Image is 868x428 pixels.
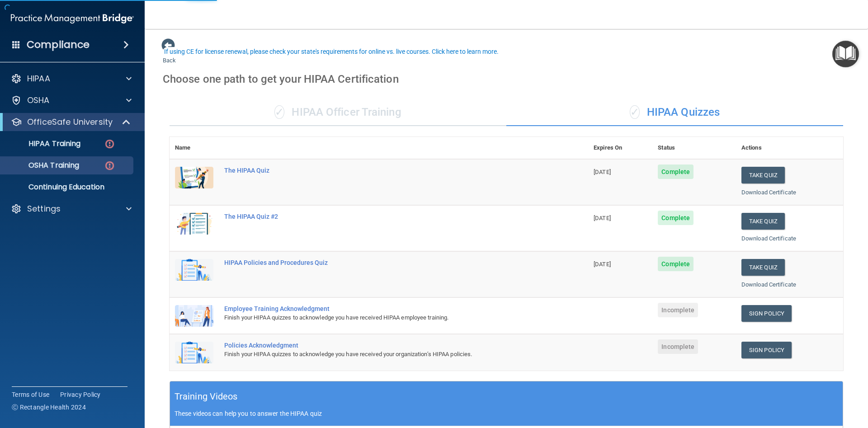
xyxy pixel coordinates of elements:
img: danger-circle.6113f641.png [104,160,115,171]
p: OfficeSafe University [27,117,113,127]
button: If using CE for license renewal, please check your state's requirements for online vs. live cours... [163,47,500,56]
a: Sign Policy [741,305,792,322]
a: OSHA [11,95,132,106]
th: Actions [736,137,843,159]
a: Download Certificate [741,281,796,288]
span: Incomplete [658,303,698,317]
a: Sign Policy [741,342,792,358]
th: Status [652,137,736,159]
div: The HIPAA Quiz [224,167,543,174]
span: Complete [658,211,693,225]
a: Terms of Use [12,390,49,399]
span: Ⓒ Rectangle Health 2024 [12,403,86,412]
div: HIPAA Policies and Procedures Quiz [224,259,543,266]
div: HIPAA Officer Training [170,99,506,126]
span: [DATE] [594,261,611,268]
div: Finish your HIPAA quizzes to acknowledge you have received HIPAA employee training. [224,312,543,323]
p: These videos can help you to answer the HIPAA quiz [175,410,838,417]
div: Policies Acknowledgment [224,342,543,349]
p: OSHA [27,95,50,106]
p: HIPAA [27,73,50,84]
div: Finish your HIPAA quizzes to acknowledge you have received your organization’s HIPAA policies. [224,349,543,360]
button: Take Quiz [741,167,785,183]
a: OfficeSafe University [11,117,131,127]
span: Complete [658,257,693,271]
span: ✓ [630,105,640,119]
button: Take Quiz [741,213,785,230]
button: Open Resource Center [832,41,859,67]
h5: Training Videos [175,389,238,404]
th: Expires On [588,137,652,159]
h4: Compliance [27,38,90,51]
a: Download Certificate [741,235,796,242]
a: Privacy Policy [60,390,101,399]
div: If using CE for license renewal, please check your state's requirements for online vs. live cours... [164,48,499,55]
a: Settings [11,203,132,214]
div: Employee Training Acknowledgment [224,305,543,312]
a: HIPAA [11,73,132,84]
th: Name [170,137,219,159]
p: Settings [27,203,61,214]
span: [DATE] [594,215,611,221]
div: HIPAA Quizzes [506,99,843,126]
span: [DATE] [594,169,611,175]
img: PMB logo [11,9,134,28]
button: Take Quiz [741,259,785,276]
p: OSHA Training [6,161,79,170]
p: Continuing Education [6,183,129,192]
p: HIPAA Training [6,139,80,148]
a: Back [163,46,176,64]
div: The HIPAA Quiz #2 [224,213,543,220]
img: danger-circle.6113f641.png [104,138,115,150]
span: Complete [658,165,693,179]
span: ✓ [274,105,284,119]
a: Download Certificate [741,189,796,196]
div: Choose one path to get your HIPAA Certification [163,66,850,92]
span: Incomplete [658,339,698,354]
